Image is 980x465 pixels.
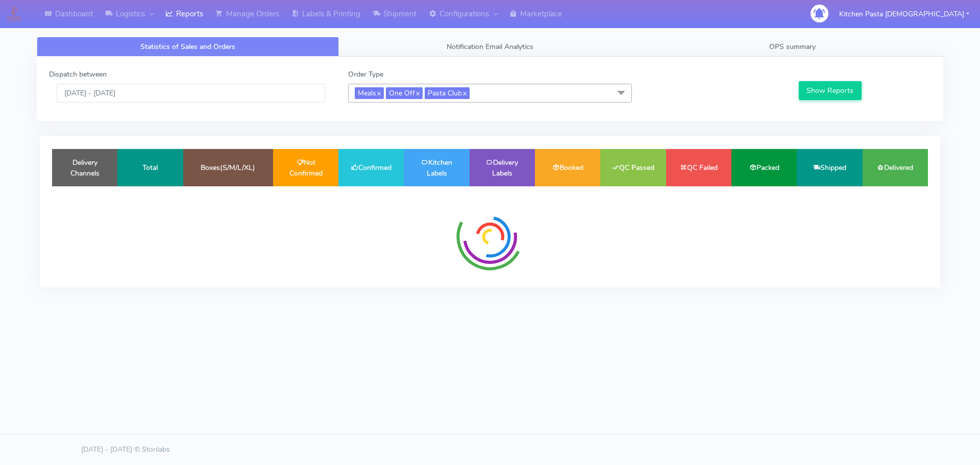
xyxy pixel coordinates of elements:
td: Delivery Channels [52,149,117,186]
button: Kitchen Pasta [DEMOGRAPHIC_DATA] [831,4,977,25]
td: Shipped [797,149,862,186]
td: Not Confirmed [273,149,338,186]
a: x [415,87,420,98]
td: QC Passed [600,149,666,186]
td: Delivery Labels [470,149,535,186]
span: One Off [386,87,423,99]
button: Show Reports [799,81,862,100]
input: Pick the Daterange [57,84,325,103]
td: Booked [535,149,600,186]
td: Confirmed [338,149,404,186]
span: Meals [355,87,384,99]
a: x [462,87,467,98]
td: QC Failed [666,149,731,186]
span: Statistics of Sales and Orders [140,42,235,52]
label: Order Type [348,69,383,80]
span: Notification Email Analytics [447,42,533,52]
label: Dispatch between [49,69,107,80]
td: Packed [731,149,797,186]
img: spinner-radial.svg [452,199,528,275]
td: Delivered [863,149,928,186]
span: OPS summary [769,42,816,52]
a: x [376,87,381,98]
ul: Tabs [37,37,943,57]
td: Boxes(S/M/L/XL) [183,149,273,186]
span: Pasta Club [425,87,470,99]
td: Kitchen Labels [404,149,469,186]
td: Total [117,149,183,186]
